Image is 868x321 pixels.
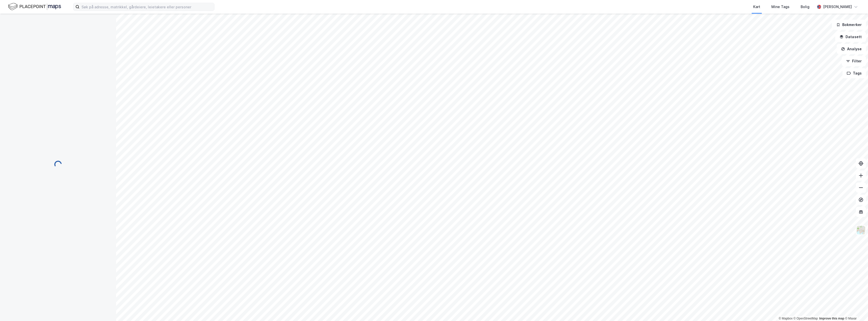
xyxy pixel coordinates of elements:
div: Kart [753,4,760,10]
div: [PERSON_NAME] [823,4,852,10]
a: Mapbox [779,317,793,320]
input: Søk på adresse, matrikkel, gårdeiere, leietakere eller personer [79,3,214,11]
div: Mine Tags [771,4,790,10]
a: OpenStreetMap [794,317,818,320]
img: spinner.a6d8c91a73a9ac5275cf975e30b51cfb.svg [54,160,62,168]
button: Bokmerker [832,20,866,30]
img: logo.f888ab2527a4732fd821a326f86c7f29.svg [8,2,61,11]
iframe: Chat Widget [843,297,868,321]
img: Z [856,225,866,235]
a: Improve this map [819,317,844,320]
div: Bolig [801,4,809,10]
div: Kontrollprogram for chat [843,297,868,321]
button: Datasett [835,32,866,42]
button: Tags [843,68,866,78]
button: Analyse [837,44,866,54]
button: Filter [842,56,866,66]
